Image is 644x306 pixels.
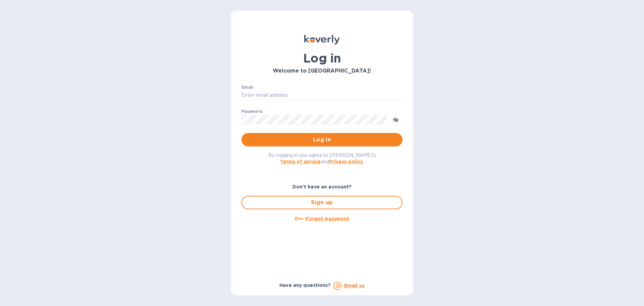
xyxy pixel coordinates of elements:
[241,85,253,89] label: Email
[329,159,363,164] a: Privacy policy
[306,216,349,221] u: Forgot password
[389,113,402,126] button: toggle password visibility
[279,282,331,288] b: Have any questions?
[280,159,321,164] a: Terms of service
[304,35,340,44] img: Koverly
[241,90,402,100] input: Enter email address
[241,68,402,74] h3: Welcome to [GEOGRAPHIC_DATA]!
[247,136,397,144] span: Log in
[241,110,262,114] label: Password
[344,283,365,288] a: Email us
[241,51,402,65] h1: Log in
[292,184,352,189] b: Don't have an account?
[248,199,396,207] span: Sign up
[241,133,402,146] button: Log in
[241,196,402,209] button: Sign up
[268,152,376,164] span: By logging in you agree to [PERSON_NAME]'s and .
